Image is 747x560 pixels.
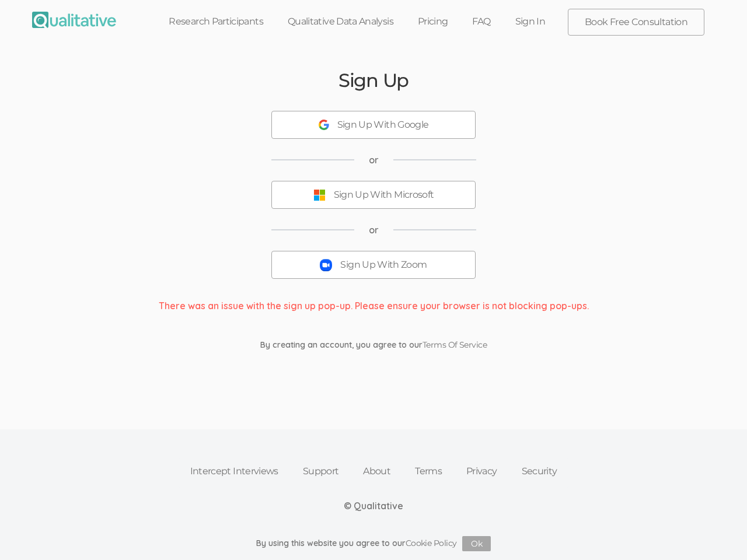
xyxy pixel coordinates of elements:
[406,9,460,34] a: Pricing
[689,504,747,560] iframe: Chat Widget
[568,9,704,35] a: Book Free Consultation
[351,459,403,484] a: About
[178,459,291,484] a: Intercept Interviews
[423,339,487,350] a: Terms Of Service
[256,536,491,551] div: By using this website you agree to our
[369,153,379,167] span: or
[271,111,476,139] button: Sign Up With Google
[150,299,598,313] div: There was an issue with the sign up pop-up. Please ensure your browser is not blocking pop-ups.
[509,459,570,484] a: Security
[275,9,406,34] a: Qualitative Data Analysis
[406,538,457,548] a: Cookie Policy
[271,251,476,279] button: Sign Up With Zoom
[369,223,379,237] span: or
[291,459,351,484] a: Support
[462,536,491,551] button: Ok
[340,258,427,272] div: Sign Up With Zoom
[337,118,429,132] div: Sign Up With Google
[460,9,502,34] a: FAQ
[503,9,558,34] a: Sign In
[319,120,329,130] img: Sign Up With Google
[338,70,409,90] h2: Sign Up
[271,181,476,209] button: Sign Up With Microsoft
[403,459,454,484] a: Terms
[320,259,332,271] img: Sign Up With Zoom
[334,188,434,202] div: Sign Up With Microsoft
[252,339,495,351] div: By creating an account, you agree to our
[344,499,403,513] div: © Qualitative
[313,189,326,201] img: Sign Up With Microsoft
[454,459,509,484] a: Privacy
[156,9,275,34] a: Research Participants
[32,12,116,28] img: Qualitative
